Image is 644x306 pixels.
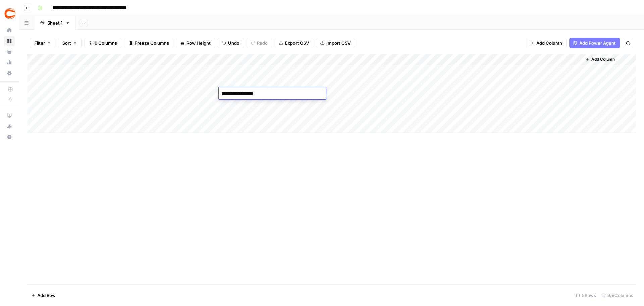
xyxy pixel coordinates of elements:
[583,55,618,64] button: Add Column
[186,40,211,46] span: Row Height
[326,40,351,46] span: Import CSV
[95,40,117,46] span: 9 Columns
[257,40,268,46] span: Redo
[4,121,15,132] button: What's new?
[27,290,60,301] button: Add Row
[30,38,55,48] button: Filter
[34,40,45,46] span: Filter
[591,56,615,62] span: Add Column
[135,40,169,46] span: Freeze Columns
[526,38,567,48] button: Add Column
[579,40,616,46] span: Add Power Agent
[4,25,15,36] a: Home
[316,38,355,48] button: Import CSV
[218,38,244,48] button: Undo
[47,19,63,26] div: Sheet 1
[62,40,71,46] span: Sort
[4,121,14,131] div: What's new?
[573,290,599,301] div: 5 Rows
[4,57,15,68] a: Usage
[84,38,121,48] button: 9 Columns
[599,290,636,301] div: 9/9 Columns
[124,38,173,48] button: Freeze Columns
[4,5,15,22] button: Workspace: Covers
[4,8,16,20] img: Covers Logo
[34,16,76,30] a: Sheet 1
[4,132,15,142] button: Help + Support
[4,110,15,121] a: AirOps Academy
[228,40,239,46] span: Undo
[247,38,272,48] button: Redo
[4,46,15,57] a: Your Data
[275,38,313,48] button: Export CSV
[37,292,56,299] span: Add Row
[4,68,15,79] a: Settings
[285,40,309,46] span: Export CSV
[536,40,562,46] span: Add Column
[176,38,215,48] button: Row Height
[4,36,15,46] a: Browse
[58,38,82,48] button: Sort
[569,38,620,48] button: Add Power Agent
